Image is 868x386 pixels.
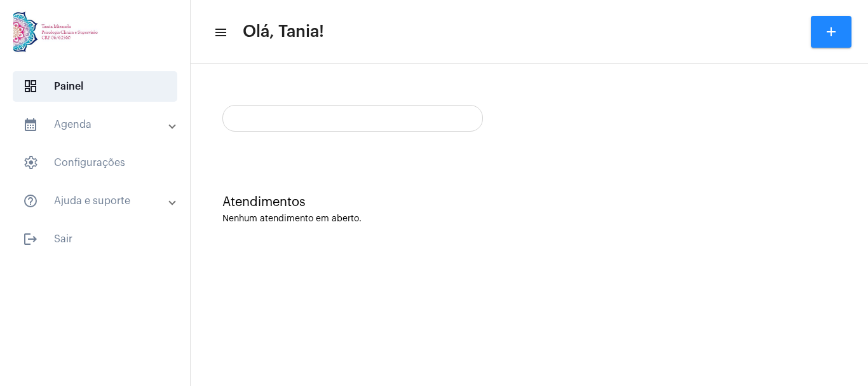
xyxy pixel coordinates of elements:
div: Atendimentos [222,195,836,209]
mat-expansion-panel-header: sidenav iconAgenda [8,109,190,140]
mat-icon: sidenav icon [214,25,226,40]
mat-expansion-panel-header: sidenav iconAjuda e suporte [8,186,190,216]
mat-icon: sidenav icon [23,231,38,247]
span: sidenav icon [23,79,38,94]
span: Sair [13,224,177,254]
span: Configurações [13,148,177,178]
mat-icon: add [824,24,839,39]
span: sidenav icon [23,155,38,170]
div: Nenhum atendimento em aberto. [222,214,836,224]
mat-panel-title: Agenda [23,117,170,132]
mat-icon: sidenav icon [23,117,38,132]
span: Olá, Tania! [243,22,324,42]
mat-panel-title: Ajuda e suporte [23,193,170,209]
img: 82f91219-cc54-a9e9-c892-318f5ec67ab1.jpg [10,6,104,57]
mat-icon: sidenav icon [23,193,38,209]
span: Painel [13,71,177,102]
